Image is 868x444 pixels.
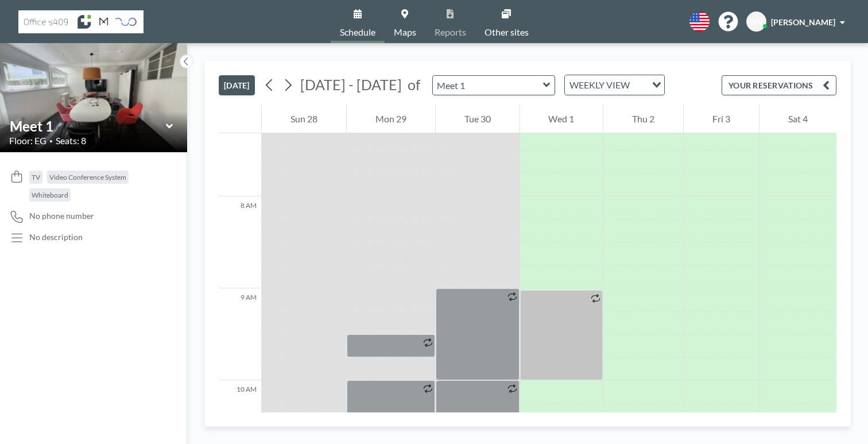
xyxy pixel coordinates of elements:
div: 8 AM [219,196,261,288]
span: TV [32,173,40,182]
span: • [49,137,53,145]
span: of [408,76,420,94]
div: Fri 3 [684,105,759,133]
span: [DATE] - [DATE] [300,76,402,93]
span: Video Conference System [49,173,126,182]
img: organization-logo [18,10,144,33]
div: Wed 1 [520,105,603,133]
span: Maps [394,28,416,37]
input: Meet 1 [433,76,543,95]
span: Floor: EG [9,135,46,146]
span: Schedule [340,28,375,37]
div: Mon 29 [347,105,435,133]
div: Sat 4 [759,105,836,133]
span: [PERSON_NAME] [771,17,835,27]
div: Sun 28 [262,105,346,133]
span: Other sites [485,28,529,37]
span: WV [749,17,764,27]
div: No description [29,232,83,242]
div: Tue 30 [436,105,520,133]
div: 7 AM [219,105,261,196]
span: Seats: 8 [56,135,86,146]
div: Thu 2 [603,105,683,133]
span: Whiteboard [32,191,68,199]
span: No phone number [29,211,94,221]
div: 9 AM [219,288,261,380]
div: Search for option [565,75,664,95]
input: Search for option [633,78,645,92]
span: Reports [435,28,466,37]
button: YOUR RESERVATIONS [722,75,836,95]
button: [DATE] [219,75,255,95]
input: Meet 1 [10,118,166,134]
span: WEEKLY VIEW [567,78,632,92]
